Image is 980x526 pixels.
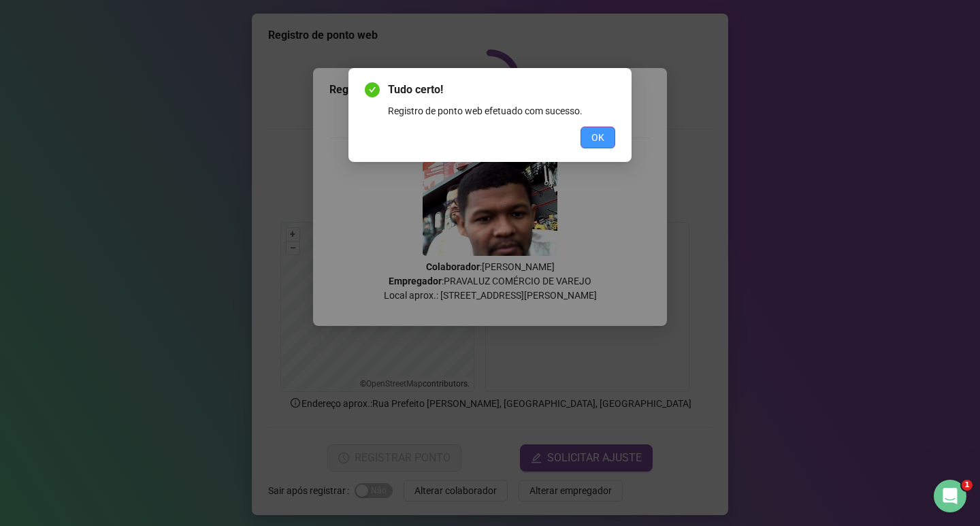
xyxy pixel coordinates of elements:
[581,127,615,148] button: OK
[962,480,973,491] span: 1
[934,480,966,512] iframe: Intercom live chat
[365,82,380,97] span: check-circle
[388,103,615,118] div: Registro de ponto web efetuado com sucesso.
[388,82,615,98] span: Tudo certo!
[591,130,604,145] span: OK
